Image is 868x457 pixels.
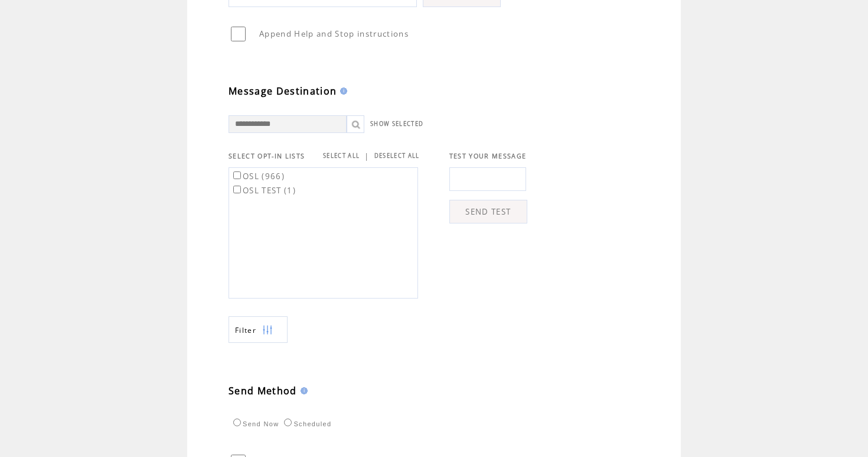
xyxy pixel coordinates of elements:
label: OSL (966) [231,171,285,181]
span: Message Destination [229,85,337,98]
input: Scheduled [284,419,292,426]
a: DESELECT ALL [374,152,420,160]
img: help.gif [297,387,308,394]
label: Send Now [230,420,279,427]
span: Show filters [235,325,256,335]
span: TEST YOUR MESSAGE [449,152,527,160]
span: Send Method [229,384,297,397]
a: SELECT ALL [323,152,360,160]
input: OSL TEST (1) [233,186,241,193]
img: filters.png [262,317,273,343]
a: Filter [229,316,288,343]
span: SELECT OPT-IN LISTS [229,152,305,160]
img: help.gif [337,87,347,95]
span: Append Help and Stop instructions [259,28,409,39]
span: | [364,151,369,161]
a: SHOW SELECTED [370,120,423,128]
input: OSL (966) [233,171,241,179]
input: Send Now [233,419,241,426]
label: OSL TEST (1) [231,185,296,196]
a: SEND TEST [449,200,527,223]
label: Scheduled [281,420,331,427]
